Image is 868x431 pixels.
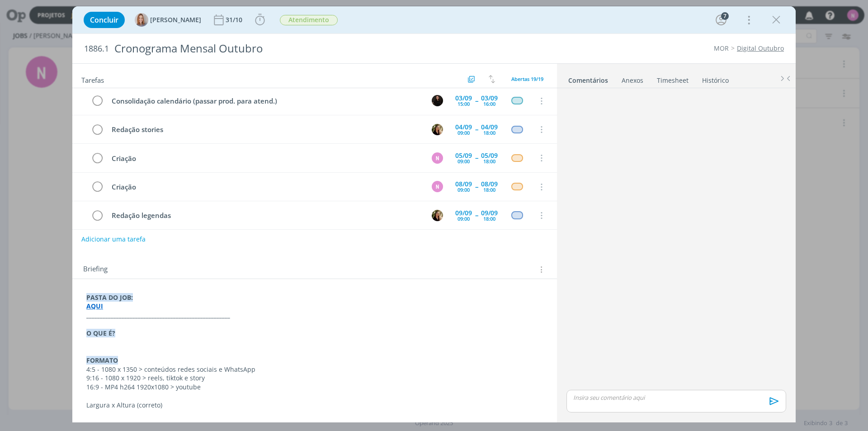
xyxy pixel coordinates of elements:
[475,155,478,161] span: --
[86,383,543,392] p: 16:9 - MP4 h264 1920x1080 > youtube
[430,94,444,108] button: S
[458,216,470,221] div: 09:00
[455,95,472,101] div: 03/09
[86,356,118,365] strong: FORMATO
[622,76,643,85] div: Anexos
[86,365,543,374] p: 4:5 - 1080 x 1350 > conteúdos redes sociais e WhatsApp
[81,74,104,85] span: Tarefas
[455,181,472,187] div: 08/09
[432,124,443,135] img: C
[481,210,498,216] div: 09/09
[483,216,495,221] div: 18:00
[86,401,543,410] p: Largura x Altura (correto)
[86,329,115,337] strong: O QUE É?
[430,180,444,194] button: N
[108,181,423,193] div: Criação
[511,76,543,82] span: Abertas 19/19
[430,123,444,136] button: C
[432,95,443,106] img: S
[714,13,728,27] button: 7
[72,6,796,422] div: dialog
[481,124,498,130] div: 04/09
[150,17,201,23] span: [PERSON_NAME]
[737,44,784,52] a: Digital Outubro
[656,72,689,85] a: Timesheet
[135,13,148,27] img: A
[458,130,470,135] div: 09:00
[279,14,338,26] button: Atendimento
[489,75,495,83] img: arrow-down-up.svg
[475,126,478,133] span: --
[483,130,495,135] div: 18:00
[430,151,444,165] button: N
[475,184,478,190] span: --
[455,124,472,130] div: 04/09
[432,152,443,164] div: N
[483,159,495,164] div: 18:00
[714,44,729,52] a: MOR
[108,153,423,164] div: Criação
[86,374,543,383] p: 9:16 - 1080 x 1920 > reels, tiktok e story
[458,187,470,192] div: 09:00
[280,15,338,25] span: Atendimento
[475,98,478,104] span: --
[721,12,729,20] div: 7
[86,293,133,302] strong: PASTA DO JOB:
[83,264,108,275] span: Briefing
[108,124,423,135] div: Redação stories
[481,152,498,159] div: 05/09
[430,208,444,222] button: C
[483,187,495,192] div: 18:00
[108,95,423,107] div: Consolidação calendário (passar prod. para atend.)
[81,231,146,247] button: Adicionar uma tarefa
[84,12,125,28] button: Concluir
[90,16,118,24] span: Concluir
[568,72,609,85] a: Comentários
[458,101,470,106] div: 15:00
[432,181,443,192] div: N
[135,13,201,27] button: A[PERSON_NAME]
[86,311,230,319] strong: _____________________________________________________
[86,302,103,310] a: AQUI
[226,17,244,23] div: 31/10
[455,152,472,159] div: 05/09
[483,101,495,106] div: 16:00
[481,181,498,187] div: 08/09
[108,210,423,221] div: Redação legendas
[432,210,443,221] img: C
[702,72,729,85] a: Histórico
[455,210,472,216] div: 09/09
[84,44,109,54] span: 1886.1
[481,95,498,101] div: 03/09
[458,159,470,164] div: 09:00
[111,38,489,60] div: Cronograma Mensal Outubro
[475,212,478,218] span: --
